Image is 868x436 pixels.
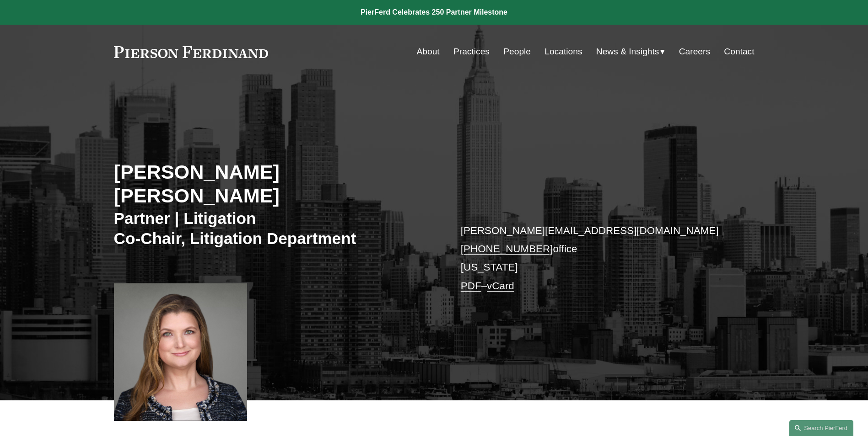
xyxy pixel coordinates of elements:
[503,43,531,60] a: People
[114,160,434,208] h2: [PERSON_NAME] [PERSON_NAME]
[679,43,710,60] a: Careers
[545,43,582,60] a: Locations
[461,243,553,255] a: [PHONE_NUMBER]
[596,44,659,60] span: News & Insights
[789,420,853,436] a: Search this site
[417,43,440,60] a: About
[461,225,719,236] a: [PERSON_NAME][EMAIL_ADDRESS][DOMAIN_NAME]
[724,43,754,60] a: Contact
[461,222,728,295] p: office [US_STATE] –
[453,43,490,60] a: Practices
[596,43,665,60] a: folder dropdown
[487,280,514,292] a: vCard
[114,208,434,248] h3: Partner | Litigation Co-Chair, Litigation Department
[461,280,481,292] a: PDF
